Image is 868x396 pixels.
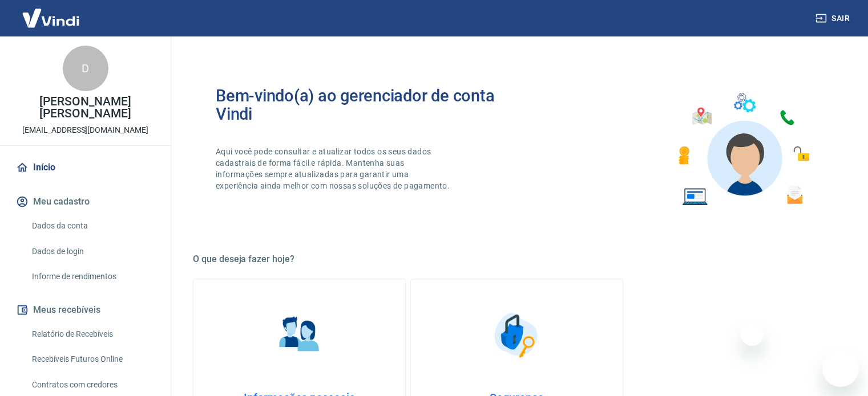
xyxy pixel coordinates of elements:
[27,265,157,288] a: Informe de rendimentos
[63,46,108,91] div: D
[668,87,818,213] img: Imagem de um avatar masculino com diversos icones exemplificando as funcionalidades do gerenciado...
[271,307,328,364] img: Informações pessoais
[14,1,88,35] img: Vindi
[822,350,859,387] iframe: Botão para abrir a janela de mensagens
[27,322,157,346] a: Relatório de Recebíveis
[193,254,841,265] h5: O que deseja fazer hoje?
[488,307,546,364] img: Segurança
[14,297,157,322] button: Meus recebíveis
[14,155,157,180] a: Início
[216,146,452,191] p: Aqui você pode consultar e atualizar todos os seus dados cadastrais de forma fácil e rápida. Mant...
[27,348,157,371] a: Recebíveis Futuros Online
[741,323,764,346] iframe: Fechar mensagem
[216,87,517,123] h2: Bem-vindo(a) ao gerenciador de conta Vindi
[14,189,157,214] button: Meu cadastro
[22,124,148,136] p: [EMAIL_ADDRESS][DOMAIN_NAME]
[27,240,157,263] a: Dados de login
[27,214,157,238] a: Dados da conta
[9,96,162,120] p: [PERSON_NAME] [PERSON_NAME]
[813,8,854,29] button: Sair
